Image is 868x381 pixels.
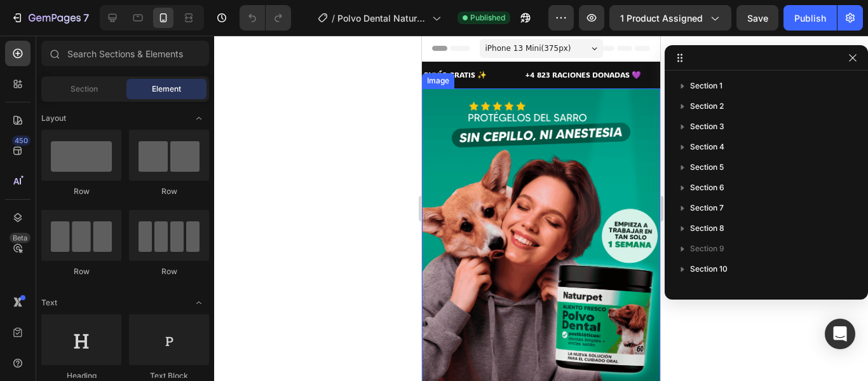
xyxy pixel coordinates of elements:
span: Section 8 [690,222,724,235]
span: Section 4 [690,141,724,153]
span: Section 9 [690,242,724,255]
div: 450 [12,135,31,146]
span: Section 7 [690,202,724,214]
span: Layout [41,113,66,124]
button: 7 [5,5,95,31]
span: Published [470,12,505,24]
p: 7 [83,10,89,25]
div: Beta [10,233,31,243]
div: Publish [794,11,826,25]
span: Toggle open [189,108,209,128]
span: Section 5 [690,161,724,174]
span: Text [41,297,57,308]
button: 1 product assigned [609,5,731,31]
span: Element [152,83,181,95]
span: Section 2 [690,100,724,113]
div: Open Intercom Messenger [825,319,855,349]
span: Save [747,13,768,24]
div: Row [129,186,209,197]
div: Row [129,266,209,277]
div: Row [41,186,121,197]
div: Row [41,266,121,277]
span: Section 10 [690,263,728,275]
span: / [332,11,335,25]
span: Section 6 [690,181,724,194]
input: Search Sections & Elements [41,41,209,66]
button: Save [736,5,778,31]
div: Undo/Redo [240,5,291,31]
span: Section 1 [690,80,722,92]
span: Toggle open [189,293,209,313]
iframe: Design area [422,36,660,381]
span: 1 product assigned [620,11,703,25]
span: Polvo Dental Naturpet [337,11,427,25]
span: Section 3 [690,120,724,133]
span: Section [71,83,98,95]
button: Publish [783,5,837,31]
